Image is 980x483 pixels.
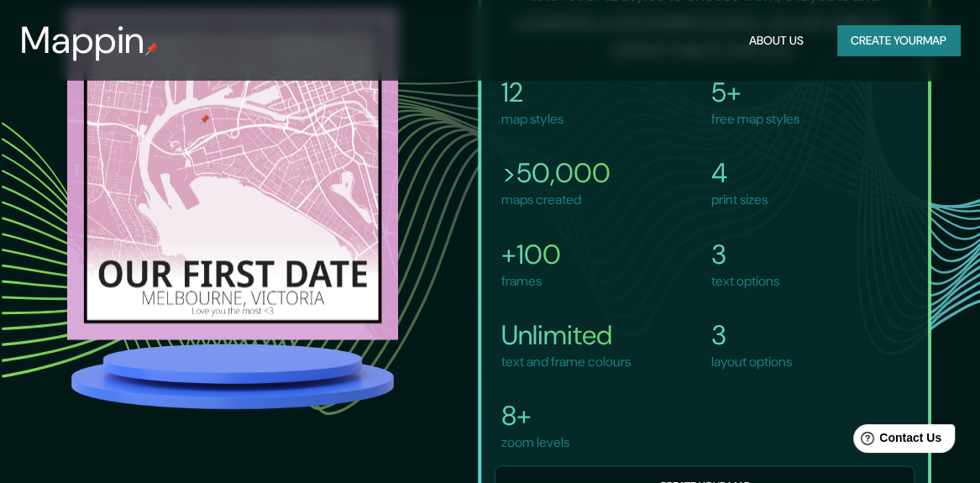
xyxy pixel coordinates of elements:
[20,18,145,62] h3: Mappin
[711,270,779,291] p: text options
[67,3,398,333] img: melbourne.png
[711,351,792,371] p: layout options
[501,398,569,432] h4: 8+
[742,25,810,56] button: About Us
[711,156,768,190] h4: 4
[837,25,960,56] button: Create yourmap
[501,237,561,270] h4: +100
[501,76,563,109] h4: 12
[711,318,792,351] h4: 3
[711,109,799,129] p: free map styles
[831,417,962,465] iframe: Help widget launcher
[501,109,563,129] p: map styles
[501,270,561,291] p: frames
[711,237,779,270] h4: 3
[711,190,768,210] p: print sizes
[501,190,611,210] p: maps created
[145,42,159,55] img: mappin-pin
[501,432,569,452] p: zoom levels
[711,76,799,109] h4: 5+
[67,339,398,412] img: platform.png
[501,318,631,351] h4: Unlimited
[501,156,611,190] h4: >50,000
[501,351,631,371] p: text and frame colours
